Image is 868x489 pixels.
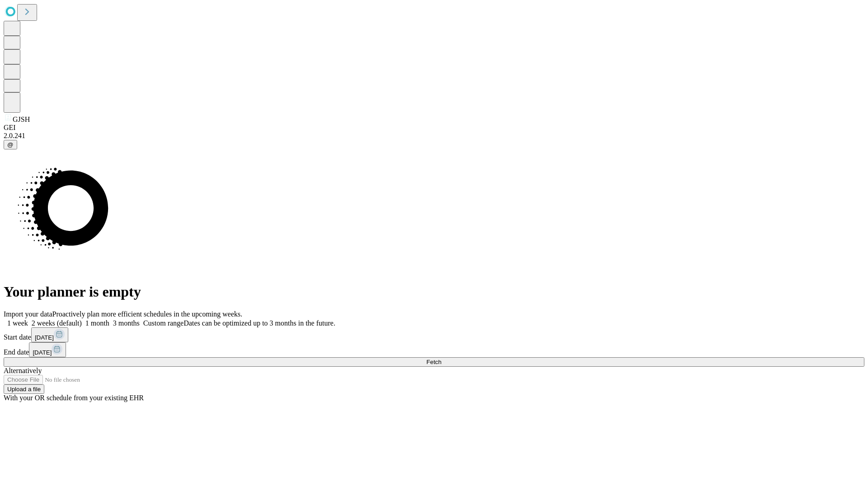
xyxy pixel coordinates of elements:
span: Fetch [426,359,441,365]
h1: Your planner is empty [4,283,864,300]
span: Custom range [143,319,184,327]
span: @ [7,141,14,148]
div: GEI [4,124,864,132]
span: Import your data [4,310,52,318]
span: Dates can be optimized up to 3 months in the future. [184,319,335,327]
button: [DATE] [31,327,68,342]
span: Alternatively [4,367,42,374]
button: @ [4,140,17,149]
span: Proactively plan more efficient schedules in the upcoming weeks. [52,310,242,318]
div: Start date [4,327,864,342]
span: 1 week [7,319,28,327]
button: Upload a file [4,384,44,394]
span: With your OR schedule from your existing EHR [4,394,144,402]
span: GJSH [13,115,30,123]
div: End date [4,342,864,357]
button: [DATE] [29,342,66,357]
span: 2 weeks (default) [32,319,82,327]
span: [DATE] [35,334,54,341]
button: Fetch [4,357,864,367]
span: [DATE] [33,349,52,356]
span: 3 months [113,319,140,327]
div: 2.0.241 [4,132,864,140]
span: 1 month [85,319,109,327]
